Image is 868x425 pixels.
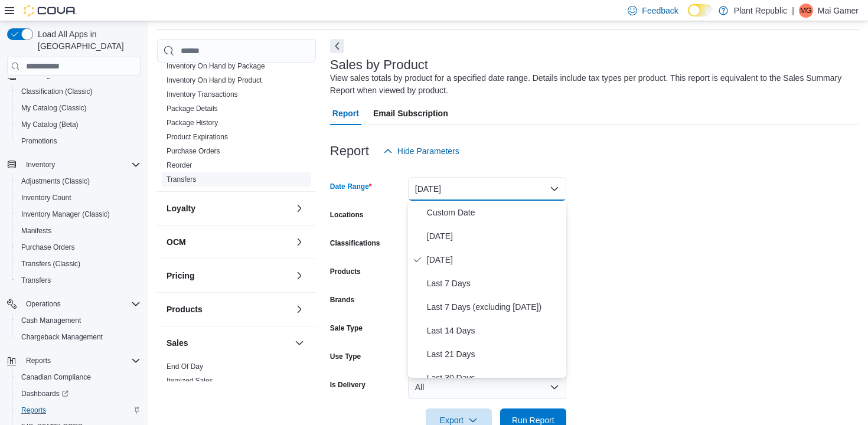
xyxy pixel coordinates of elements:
a: Itemized Sales [167,377,213,385]
label: Products [330,267,361,276]
button: Inventory Count [12,189,145,206]
span: Email Subscription [373,102,448,125]
span: Manifests [17,224,141,238]
span: Chargeback Management [17,330,141,344]
span: Transfers [21,276,51,285]
span: Classification (Classic) [21,87,93,96]
span: Inventory [21,158,141,172]
span: Inventory Manager (Classic) [21,210,110,219]
button: Reports [2,352,145,369]
button: Inventory [21,158,60,172]
a: Reorder [167,161,192,169]
a: Package Details [167,104,218,113]
button: Inventory Manager (Classic) [12,206,145,223]
label: Is Delivery [330,380,366,390]
button: Sales [292,336,306,350]
button: Purchase Orders [12,239,145,256]
div: Select listbox [408,201,566,378]
span: Reports [17,403,141,417]
span: Inventory Transactions [167,90,238,99]
span: Reports [21,406,46,415]
h3: Pricing [167,270,194,282]
button: Loyalty [167,202,290,214]
button: Pricing [167,270,290,282]
button: Adjustments (Classic) [12,173,145,189]
button: OCM [292,235,306,249]
button: My Catalog (Beta) [12,116,145,133]
span: Last 14 Days [427,323,562,338]
label: Brands [330,295,354,305]
button: Pricing [292,269,306,283]
button: Reports [12,402,145,419]
span: My Catalog (Classic) [17,101,141,115]
span: Last 21 Days [427,347,562,361]
a: Transfers (Classic) [17,257,85,271]
span: Canadian Compliance [21,372,91,382]
button: Next [330,39,344,53]
span: My Catalog (Beta) [21,120,79,129]
h3: OCM [167,236,186,248]
a: Reports [17,403,51,417]
span: Purchase Orders [17,240,141,254]
span: Product Expirations [167,132,228,142]
span: Custom Date [427,205,562,220]
span: Last 7 Days (excluding [DATE]) [427,300,562,314]
a: Manifests [17,224,56,238]
a: Inventory On Hand by Package [167,62,265,70]
a: Package History [167,119,218,127]
span: Cash Management [17,313,141,328]
span: Feedback [642,5,678,17]
a: My Catalog (Classic) [17,101,92,115]
span: [DATE] [427,253,562,267]
a: Canadian Compliance [17,370,96,384]
button: Chargeback Management [12,329,145,345]
span: Inventory Manager (Classic) [17,207,141,221]
span: Chargeback Management [21,332,103,342]
span: Inventory Count [21,193,71,202]
span: Operations [26,299,61,309]
span: My Catalog (Beta) [17,117,141,132]
a: Inventory On Hand by Product [167,76,262,84]
button: Reports [21,354,56,368]
button: OCM [167,236,290,248]
p: | [792,4,794,18]
a: Product Expirations [167,133,228,141]
a: Cash Management [17,313,86,328]
a: End Of Day [167,362,203,371]
span: Classification (Classic) [17,84,141,99]
span: Reports [21,354,141,368]
a: Dashboards [12,385,145,402]
div: View sales totals by product for a specified date range. Details include tax types per product. T... [330,72,853,97]
span: Dashboards [17,387,141,401]
button: Canadian Compliance [12,369,145,385]
span: Transfers [17,273,141,287]
button: Operations [21,297,66,311]
span: Canadian Compliance [17,370,141,384]
button: Hide Parameters [378,139,464,163]
span: Dark Mode [688,17,688,17]
span: MG [800,4,811,18]
h3: Products [167,303,203,315]
img: Cova [24,5,77,17]
span: Itemized Sales [167,376,213,385]
span: Hide Parameters [397,145,459,157]
span: Inventory On Hand by Product [167,76,262,85]
button: Transfers [12,272,145,289]
span: Inventory On Hand by Package [167,61,265,71]
button: Transfers (Classic) [12,256,145,272]
a: Chargeback Management [17,330,107,344]
span: Transfers (Classic) [17,257,141,271]
span: Dashboards [21,389,68,398]
button: Loyalty [292,201,306,215]
span: Last 30 Days [427,371,562,385]
span: Package History [167,118,218,127]
button: My Catalog (Classic) [12,100,145,116]
label: Date Range [330,182,372,191]
a: Promotions [17,134,62,148]
span: Adjustments (Classic) [17,174,141,188]
h3: Sales by Product [330,58,428,72]
button: Cash Management [12,312,145,329]
button: Products [167,303,290,315]
span: Inventory Count [17,191,141,205]
span: Cash Management [21,316,81,325]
